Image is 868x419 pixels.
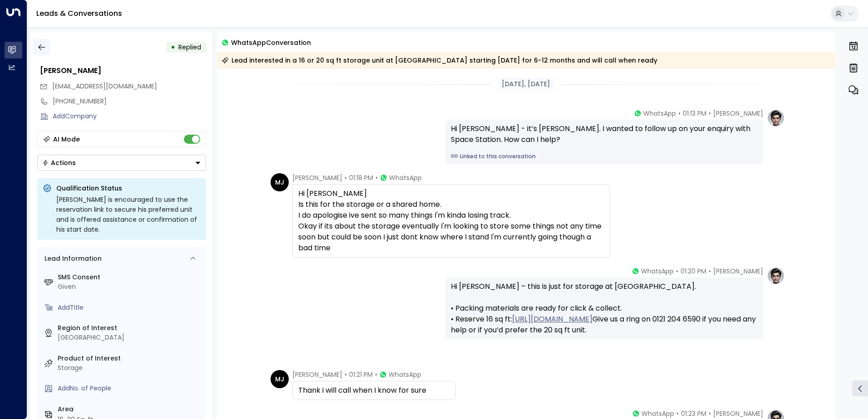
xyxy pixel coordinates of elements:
a: Linked to this conversation [451,152,758,161]
div: Actions [42,159,76,167]
span: 01:18 PM [349,173,373,182]
div: AI Mode [53,135,80,144]
div: Hi [PERSON_NAME] Is this for the storage or a shared home. I do apologise ive sent so many things... [298,188,604,253]
div: AddTitle [58,303,202,312]
button: Actions [37,155,206,171]
span: WhatsApp [389,173,422,182]
label: Region of Interest [58,323,202,333]
span: [PERSON_NAME] [292,173,342,182]
img: profile-logo.png [767,109,785,127]
label: SMS Consent [58,273,202,282]
span: 01:21 PM [349,370,373,379]
div: Hi [PERSON_NAME] - it’s [PERSON_NAME]. I wanted to follow up on your enquiry with Space Station. ... [451,123,758,145]
span: • [375,173,378,182]
div: MJ [271,370,289,388]
div: [PERSON_NAME] is encouraged to use the reservation link to secure his preferred unit and is offer... [56,195,201,234]
span: • [676,409,679,418]
div: Storage [58,363,202,373]
span: • [345,173,347,182]
span: [PERSON_NAME] [713,109,763,118]
span: • [676,267,678,276]
label: Area [58,404,202,414]
span: martinjenns3427@gmail.com [52,82,157,91]
a: [URL][DOMAIN_NAME] [512,314,592,325]
span: • [678,109,681,118]
div: [GEOGRAPHIC_DATA] [58,333,202,342]
div: [DATE], [DATE] [498,78,554,91]
span: • [345,370,347,379]
div: MJ [271,173,289,191]
span: [PERSON_NAME] [713,267,763,276]
span: WhatsApp [643,109,676,118]
span: [PERSON_NAME] [292,370,342,379]
span: WhatsApp [389,370,421,379]
div: Hi [PERSON_NAME] – this is just for storage at [GEOGRAPHIC_DATA]. • Packing materials are ready f... [451,281,758,336]
span: WhatsApp Conversation [231,37,311,48]
span: • [709,409,711,418]
div: Given [58,282,202,292]
span: [PERSON_NAME] [713,409,763,418]
p: Qualification Status [56,184,201,193]
div: Lead Information [41,254,102,263]
div: Thank i will call when I know for sure [298,385,450,396]
span: 01:13 PM [683,109,706,118]
a: Leads & Conversations [36,8,122,19]
div: Button group with a nested menu [37,155,206,171]
span: WhatsApp [641,267,674,276]
div: [PERSON_NAME] [40,65,206,76]
div: • [171,39,175,55]
label: Product of Interest [58,354,202,363]
span: 01:23 PM [681,409,706,418]
div: AddNo. of People [58,384,202,393]
div: Lead interested in a 16 or 20 sq ft storage unit at [GEOGRAPHIC_DATA] starting [DATE] for 6-12 mo... [222,56,657,65]
span: • [709,109,711,118]
div: [PHONE_NUMBER] [53,97,206,106]
div: AddCompany [53,112,206,121]
span: • [375,370,377,379]
span: WhatsApp [641,409,674,418]
span: • [709,267,711,276]
span: Replied [178,43,201,52]
span: [EMAIL_ADDRESS][DOMAIN_NAME] [52,82,157,91]
img: profile-logo.png [767,267,785,285]
span: 01:20 PM [681,267,706,276]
